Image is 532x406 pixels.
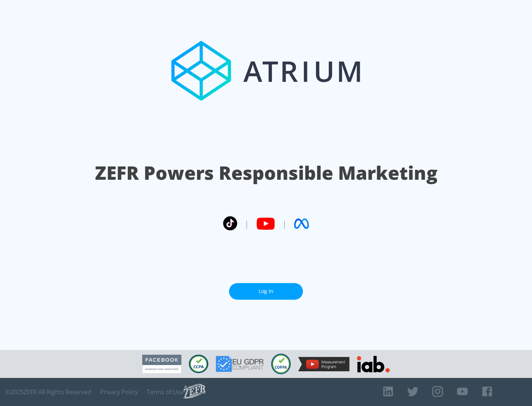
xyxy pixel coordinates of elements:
span: | [245,218,249,229]
h1: ZEFR Powers Responsible Marketing [95,160,437,186]
img: YouTube Measurement Program [298,357,349,371]
img: GDPR Compliant [216,356,264,372]
img: CCPA Compliant [189,355,208,373]
a: Log In [229,283,303,300]
img: IAB [357,356,390,372]
a: Terms of Use [147,388,184,396]
a: Privacy Policy [100,388,138,396]
span: © 2025 ZEFR All Rights Reserved [6,388,91,396]
span: | [282,218,287,229]
img: COPPA Compliant [271,354,291,374]
img: Facebook Marketing Partner [142,355,181,374]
